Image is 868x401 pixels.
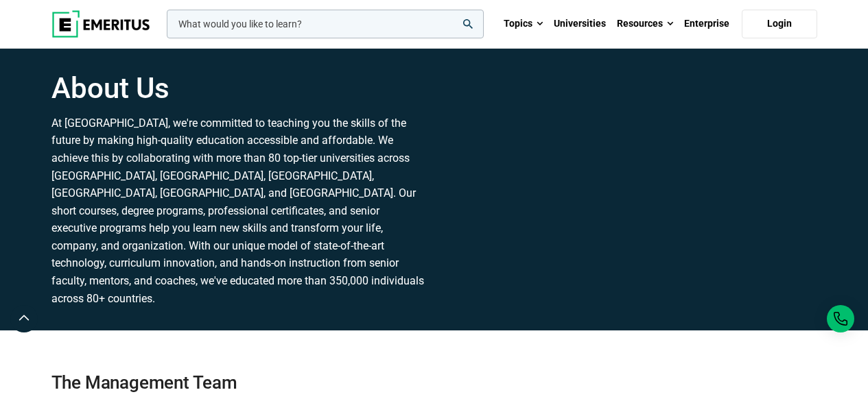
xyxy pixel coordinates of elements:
iframe: YouTube video player [443,90,817,306]
a: Login [742,10,817,38]
input: woocommerce-product-search-field-0 [167,10,484,38]
h2: The Management Team [51,330,817,395]
p: At [GEOGRAPHIC_DATA], we're committed to teaching you the skills of the future by making high-qua... [51,114,426,308]
h1: About Us [51,71,426,106]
